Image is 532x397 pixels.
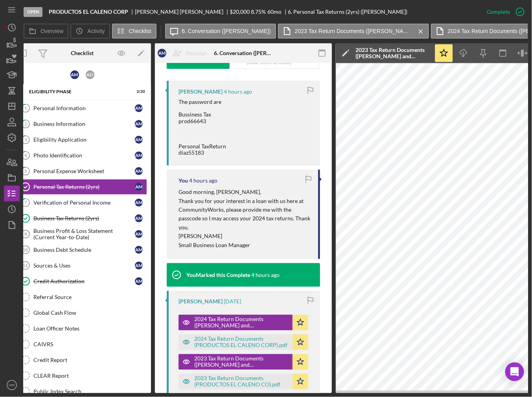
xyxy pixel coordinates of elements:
p: [PERSON_NAME] [179,232,310,240]
a: Referral Source [17,289,147,305]
div: Open [24,7,42,17]
a: Personal Tax Returns (2yrs)AM [17,179,147,195]
div: 2023 Tax Return Documents ([PERSON_NAME] and [PERSON_NAME]).pdf [194,356,289,368]
div: Sources & Uses [33,262,135,269]
div: Verification of Personal Income [33,199,135,206]
div: Loan Officer Notes [33,325,147,332]
div: [PERSON_NAME] [179,299,223,305]
label: 6. Conversation ([PERSON_NAME]) [182,28,271,34]
div: 2024 Tax Return Documents ([PERSON_NAME] and [PERSON_NAME]).pdf [194,316,289,329]
button: Activity [70,24,110,39]
div: You Marked this Complete [186,272,250,278]
div: A D [86,70,94,79]
button: 6. Conversation ([PERSON_NAME]) [165,24,276,39]
div: CLEAR Report [33,373,147,379]
button: 2023 Tax Return Documents ([PERSON_NAME] and [PERSON_NAME]).pdf [179,354,308,370]
div: Complete [487,4,510,20]
tspan: 9 [24,232,27,236]
div: Credit Report [33,357,147,363]
div: A M [158,49,166,57]
time: 2025-10-13 13:21 [189,177,217,184]
div: A M [135,199,143,207]
tspan: 11 [23,263,28,268]
div: Eligibility Application [33,137,135,143]
a: Loan Officer Notes [17,321,147,336]
a: 1Personal InformationAM [17,100,147,116]
button: MR [4,377,20,393]
p: Good morning, [PERSON_NAME], [179,188,310,196]
button: Overview [24,24,68,39]
a: 2Business InformationAM [17,116,147,132]
tspan: 4 [24,153,27,158]
div: The password are Bussiness Tax prod66643 Personal TaxReturn diaz55183 [179,99,226,156]
div: A M [135,167,143,175]
div: 3 / 20 [131,89,145,94]
div: Credit Authorization [33,278,135,284]
div: Checklist [71,50,94,56]
div: A M [135,120,143,128]
button: 2024 Tax Return Documents (PRODUCTOS EL CALENO CORP).pdf [179,334,308,350]
div: Global Cash Flow [33,310,147,316]
div: A M [135,136,143,144]
div: You [179,177,188,184]
a: 9Business Profit & Loss Statement (Current Year-to-Date)AM [17,226,147,242]
label: 2023 Tax Return Documents ([PERSON_NAME] and [PERSON_NAME]).pdf [295,28,413,34]
button: 2023 Tax Return Documents (PRODUCTOS EL CALENO CO).pdf [179,374,308,390]
div: A M [135,104,143,112]
a: 11Sources & UsesAM [17,258,147,273]
div: 6. Conversation ([PERSON_NAME]) [214,50,273,56]
a: Credit Report [17,352,147,368]
a: Credit AuthorizationAM [17,273,147,289]
a: CAIVRS [17,336,147,352]
div: Personal Tax Returns (2yrs) [33,184,135,190]
tspan: 2 [24,121,27,126]
div: Public Index Search [33,388,147,395]
time: 2025-10-13 13:20 [251,272,280,278]
div: [PERSON_NAME] [PERSON_NAME] [135,9,230,15]
div: A M [135,277,143,285]
p: Thank you for your interest in a loan with us here at CommunityWorks, please provide me with the ... [179,197,310,232]
tspan: 7 [24,200,27,205]
a: 10Business Debt ScheduleAM [17,242,147,258]
button: 2023 Tax Return Documents ([PERSON_NAME] and [PERSON_NAME]).pdf [278,24,429,39]
a: Global Cash Flow [17,305,147,321]
div: A M [135,151,143,159]
div: 2023 Tax Return Documents ([PERSON_NAME] and [PERSON_NAME]).pdf [355,47,430,59]
tspan: 1 [24,105,27,111]
div: 2023 Tax Return Documents (PRODUCTOS EL CALENO CO).pdf [194,375,289,388]
label: Checklist [129,28,151,34]
div: Personal Expense Worksheet [33,168,135,174]
div: Business Information [33,121,135,127]
b: PRODUCTOS EL CALENO CORP [49,9,128,15]
button: 2024 Tax Return Documents ([PERSON_NAME] and [PERSON_NAME]).pdf [179,315,308,331]
div: Photo Identification [33,152,135,159]
tspan: 5 [24,168,27,174]
a: 7Verification of Personal IncomeAM [17,195,147,211]
div: A M [135,230,143,238]
div: CAIVRS [33,341,147,347]
a: CLEAR Report [17,368,147,384]
text: MR [9,383,15,388]
div: A M [135,214,143,222]
div: 6. Personal Tax Returns (2yrs) ([PERSON_NAME]) [288,9,408,15]
div: 8.75 % [251,9,266,15]
div: Open Intercom Messenger [505,362,524,381]
div: Personal Information [33,105,135,111]
label: Activity [87,28,105,34]
span: $20,000 [230,8,250,15]
div: Referral Source [33,294,147,300]
div: A M [135,183,143,191]
div: Business Debt Schedule [33,247,135,253]
div: 2024 Tax Return Documents (PRODUCTOS EL CALENO CORP).pdf [194,336,289,349]
div: A M [70,70,79,79]
div: Business Tax Returns (2yrs) [33,215,135,222]
tspan: 3 [24,137,27,142]
div: Reassign [186,45,207,61]
div: A M [135,262,143,270]
button: Complete [479,4,528,20]
a: Business Tax Returns (2yrs)AM [17,211,147,226]
div: [PERSON_NAME] [179,89,223,95]
tspan: 10 [23,247,28,252]
label: Overview [40,28,63,34]
div: Eligibility Phase [29,89,125,94]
